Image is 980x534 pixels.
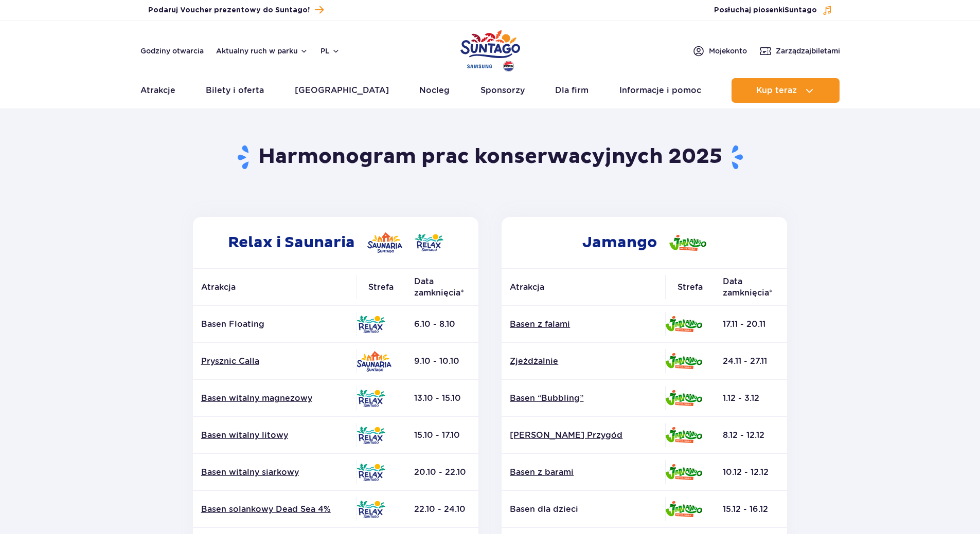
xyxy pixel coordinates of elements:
[357,316,385,333] img: Relax
[510,467,657,478] a: Basen z barami
[201,356,348,367] a: Prysznic Calla
[406,380,478,417] td: 13.10 - 15.10
[295,78,389,103] a: [GEOGRAPHIC_DATA]
[216,47,308,55] button: Aktualny ruch w parku
[759,45,840,57] a: Zarządzajbiletami
[715,306,787,343] td: 17.11 - 20.11
[692,45,747,57] a: Mojekonto
[460,26,520,73] a: Park of Poland
[357,390,385,407] img: Relax
[357,464,385,481] img: Relax
[140,46,204,56] a: Godziny otwarcia
[480,78,525,103] a: Sponsorzy
[669,235,706,251] img: Jamango
[510,430,657,441] a: [PERSON_NAME] Przygód
[665,390,702,406] img: Jamango
[714,5,832,15] button: Posłuchaj piosenkiSuntago
[665,464,702,480] img: Jamango
[357,427,385,444] img: Relax
[665,501,702,517] img: Jamango
[502,269,665,306] th: Atrakcja
[406,454,478,491] td: 20.10 - 22.10
[193,217,478,268] h2: Relax i Saunaria
[619,78,701,103] a: Informacje i pomoc
[367,232,402,253] img: Saunaria
[714,5,817,15] span: Posłuchaj piosenki
[206,78,264,103] a: Bilety i oferta
[193,269,357,306] th: Atrakcja
[510,319,657,330] a: Basen z falami
[756,86,797,95] span: Kup teraz
[732,78,840,103] button: Kup teraz
[715,417,787,454] td: 8.12 - 12.12
[406,417,478,454] td: 15.10 - 17.10
[201,430,348,441] a: Basen witalny litowy
[140,78,175,103] a: Atrakcje
[320,46,340,56] button: pl
[665,269,715,306] th: Strefa
[419,78,450,103] a: Nocleg
[502,217,787,268] h2: Jamango
[510,393,657,404] a: Basen “Bubbling”
[415,234,443,251] img: Relax
[201,467,348,478] a: Basen witalny siarkowy
[357,501,385,518] img: Relax
[715,380,787,417] td: 1.12 - 3.12
[715,454,787,491] td: 10.12 - 12.12
[406,306,478,343] td: 6.10 - 8.10
[555,78,589,103] a: Dla firm
[785,7,817,14] span: Suntago
[715,343,787,380] td: 24.11 - 27.11
[665,353,702,369] img: Jamango
[715,491,787,528] td: 15.12 - 16.12
[665,316,702,332] img: Jamango
[715,269,787,306] th: Data zamknięcia*
[189,144,791,171] h1: Harmonogram prac konserwacyjnych 2025
[357,269,406,306] th: Strefa
[510,504,657,515] p: Basen dla dzieci
[201,504,348,515] a: Basen solankowy Dead Sea 4%
[148,5,310,15] span: Podaruj Voucher prezentowy do Suntago!
[510,356,657,367] a: Zjeżdżalnie
[201,393,348,404] a: Basen witalny magnezowy
[357,351,391,372] img: Saunaria
[665,427,702,443] img: Jamango
[148,3,324,17] a: Podaruj Voucher prezentowy do Suntago!
[201,319,348,330] p: Basen Floating
[406,343,478,380] td: 9.10 - 10.10
[776,46,840,56] span: Zarządzaj biletami
[406,491,478,528] td: 22.10 - 24.10
[406,269,478,306] th: Data zamknięcia*
[709,46,747,56] span: Moje konto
